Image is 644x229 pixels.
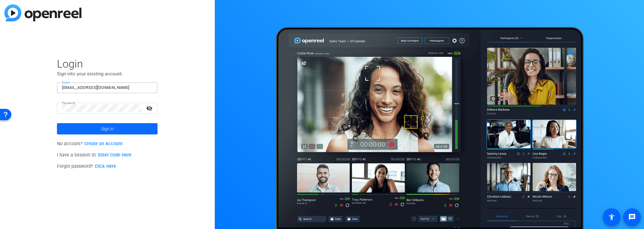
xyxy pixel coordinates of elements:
a: Enter Code Here [98,152,131,158]
span: I have a Session ID. [57,152,131,158]
mat-icon: visibility_off [142,104,158,113]
mat-label: Password [62,101,75,105]
p: Sign into your existing account. [57,70,158,77]
button: Sign in [57,123,158,134]
img: blue-gradient.svg [4,4,81,21]
span: Login [57,57,158,70]
mat-icon: accessibility [608,213,615,221]
mat-label: Email [62,81,70,84]
a: Create an Account [84,141,123,146]
mat-icon: message [628,213,636,221]
span: Forgot password? [57,164,116,169]
a: Click Here [95,164,116,169]
span: No account? [57,141,123,146]
input: Enter Email Address [62,84,153,91]
span: Sign in [101,121,114,137]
